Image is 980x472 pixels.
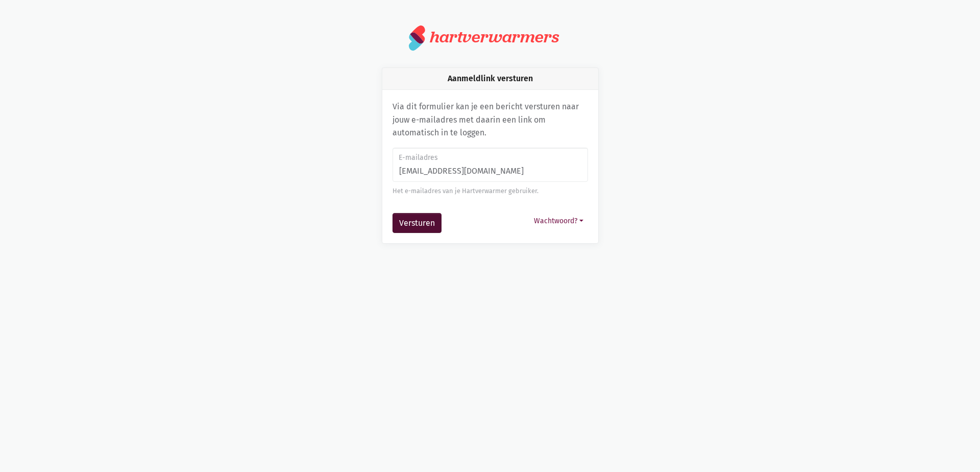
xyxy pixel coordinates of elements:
button: Versturen [393,213,442,233]
button: Wachtwoord? [529,213,588,229]
p: Via dit formulier kan je een bericht versturen naar jouw e-mailadres met daarin een link om autom... [393,100,588,139]
form: Aanmeldlink versturen [393,148,588,233]
div: Het e-mailadres van je Hartverwarmer gebruiker. [393,186,588,196]
a: hartverwarmers [409,25,571,51]
div: hartverwarmers [430,28,559,46]
div: Aanmeldlink versturen [382,68,598,90]
img: logo.svg [409,25,426,51]
label: E-mailadres [399,152,581,163]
